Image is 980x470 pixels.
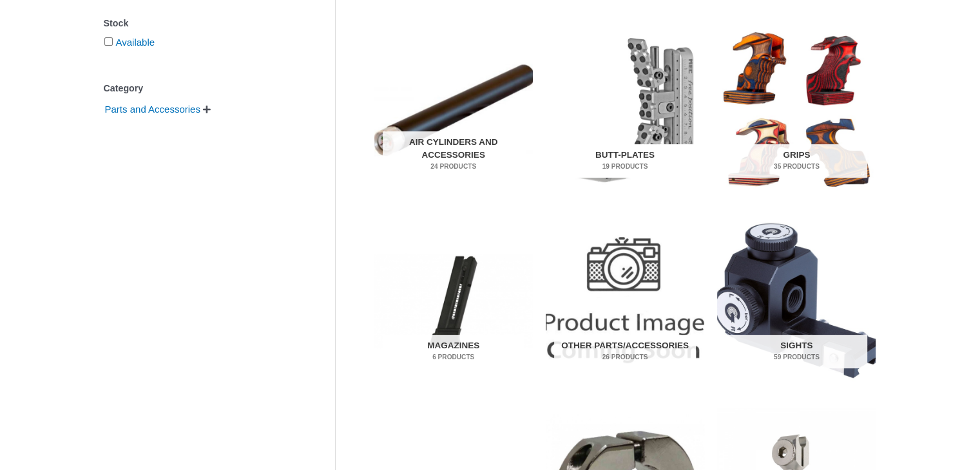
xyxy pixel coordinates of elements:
[717,27,876,193] img: Grips
[374,27,533,193] a: Visit product category Air Cylinders and Accessories
[546,27,704,193] img: Butt-Plates
[104,14,296,33] div: Stock
[717,27,876,193] a: Visit product category Grips
[383,335,524,368] h2: Magazines
[383,131,524,178] h2: Air Cylinders and Accessories
[546,27,704,193] a: Visit product category Butt-Plates
[104,37,113,46] input: Available
[546,218,704,384] img: Other Parts/Accessories
[374,27,533,193] img: Air Cylinders and Accessories
[717,218,876,384] img: Sights
[554,335,695,368] h2: Other Parts/Accessories
[116,37,155,48] a: Available
[554,352,695,362] mark: 26 Products
[104,99,202,120] span: Parts and Accessories
[104,103,202,114] a: Parts and Accessories
[726,162,867,171] mark: 35 Products
[554,144,695,178] h2: Butt-Plates
[726,144,867,178] h2: Grips
[203,105,211,114] span: 
[717,218,876,384] a: Visit product category Sights
[383,162,524,171] mark: 24 Products
[383,352,524,362] mark: 6 Products
[374,218,533,384] a: Visit product category Magazines
[554,162,695,171] mark: 19 Products
[374,218,533,384] img: Magazines
[104,79,296,98] div: Category
[726,335,867,368] h2: Sights
[726,352,867,362] mark: 59 Products
[546,218,704,384] a: Visit product category Other Parts/Accessories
